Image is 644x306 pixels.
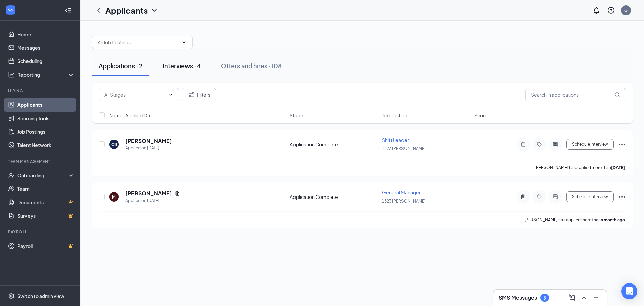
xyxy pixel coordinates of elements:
[614,92,620,97] svg: MagnifyingGlass
[17,138,75,152] a: Talent Network
[8,229,73,235] div: Payroll
[17,182,75,195] a: Team
[150,6,158,14] svg: ChevronDown
[579,292,589,303] button: ChevronUp
[566,139,614,150] button: Schedule Interview
[618,140,626,148] svg: Ellipses
[8,71,15,78] svg: Analysis
[17,172,69,179] div: Onboarding
[125,190,172,197] h5: [PERSON_NAME]
[112,194,116,200] div: MI
[99,61,143,70] div: Applications · 2
[535,165,626,170] p: [PERSON_NAME] has applied more than .
[618,193,626,201] svg: Ellipses
[17,28,75,41] a: Home
[382,189,421,195] span: General Manager
[474,112,488,119] span: Score
[125,137,172,145] h5: [PERSON_NAME]
[168,92,173,97] svg: ChevronDown
[17,112,75,125] a: Sourcing Tools
[592,294,600,302] svg: Minimize
[382,146,426,151] span: 1323 [PERSON_NAME]
[17,209,75,222] a: SurveysCrown
[181,40,187,45] svg: ChevronDown
[187,91,196,99] svg: Filter
[525,88,626,101] input: Search in applications
[125,197,180,204] div: Applied on [DATE]
[65,7,71,14] svg: Collapse
[163,61,201,70] div: Interviews · 4
[382,112,407,119] span: Job posting
[17,71,75,78] div: Reporting
[175,191,180,196] svg: Document
[8,172,15,179] svg: UserCheck
[17,54,75,68] a: Scheduling
[568,294,576,302] svg: ComposeMessage
[524,217,626,223] p: [PERSON_NAME] has applied more than .
[551,142,559,147] svg: ActiveChat
[624,7,628,13] div: G
[519,194,527,200] svg: ActiveNote
[290,193,378,200] div: Application Complete
[290,112,303,119] span: Stage
[17,41,75,54] a: Messages
[17,195,75,209] a: DocumentsCrown
[95,6,103,14] svg: ChevronLeft
[382,199,426,204] span: 1323 [PERSON_NAME]
[621,283,637,299] div: Open Intercom Messenger
[104,91,165,98] input: All Stages
[499,294,537,301] h3: SMS Messages
[535,142,543,147] svg: Tag
[17,293,64,299] div: Switch to admin view
[591,292,601,303] button: Minimize
[566,191,614,202] button: Schedule Interview
[607,6,615,14] svg: QuestionInfo
[567,292,577,303] button: ComposeMessage
[519,142,527,147] svg: Note
[8,88,73,94] div: Hiring
[182,88,216,101] button: Filter Filters
[535,194,543,200] svg: Tag
[17,239,75,253] a: PayrollCrown
[601,217,625,222] b: a month ago
[551,194,559,200] svg: ActiveChat
[611,165,625,170] b: [DATE]
[109,112,150,119] span: Name · Applied On
[7,7,14,13] svg: WorkstreamLogo
[8,159,73,164] div: Team Management
[98,39,179,46] input: All Job Postings
[543,295,546,301] div: 5
[8,293,15,299] svg: Settings
[290,141,378,148] div: Application Complete
[111,142,117,147] div: CB
[17,125,75,138] a: Job Postings
[221,61,282,70] div: Offers and hires · 108
[125,145,172,151] div: Applied on [DATE]
[592,6,600,14] svg: Notifications
[580,294,588,302] svg: ChevronUp
[105,5,148,16] h1: Applicants
[17,98,75,112] a: Applicants
[382,137,409,143] span: Shift Leader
